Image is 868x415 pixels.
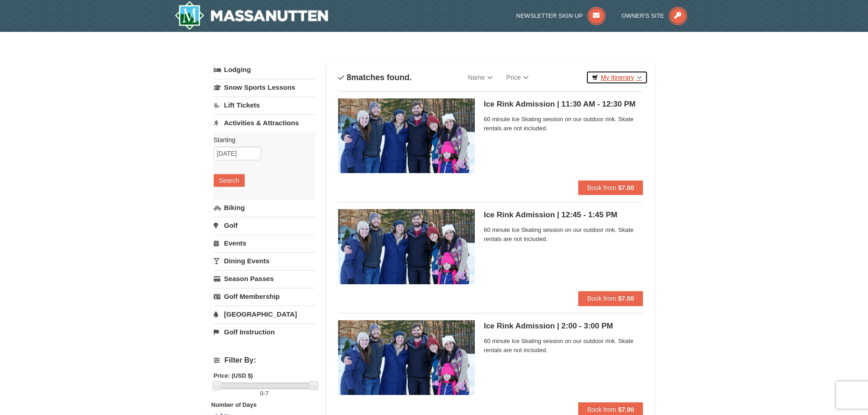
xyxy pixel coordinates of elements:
strong: Price: (USD $) [214,372,253,379]
img: 6775744-143-498c489f.jpg [338,320,475,395]
a: Golf Instruction [214,323,315,340]
h4: matches found. [338,73,412,82]
a: Price [499,68,535,87]
a: Snow Sports Lessons [214,79,315,96]
span: Book from [587,184,616,191]
a: Activities & Attractions [214,114,315,131]
button: Book from $7.00 [578,291,643,306]
span: 0 [260,390,263,397]
span: Book from [587,406,616,413]
strong: $7.00 [618,184,634,191]
a: Dining Events [214,252,315,269]
a: Name [461,68,499,87]
strong: $7.00 [618,295,634,302]
h4: Filter By: [214,356,315,364]
span: Newsletter Sign Up [516,12,583,19]
span: Book from [587,295,616,302]
a: Golf [214,217,315,234]
h5: Ice Rink Admission | 2:00 - 3:00 PM [484,322,643,331]
span: 8 [347,73,351,82]
a: Golf Membership [214,288,315,305]
a: Lift Tickets [214,97,315,113]
img: 6775744-142-ce92f8cf.jpg [338,209,475,284]
h5: Ice Rink Admission | 12:45 - 1:45 PM [484,210,643,220]
a: My Itinerary [586,71,647,84]
img: Massanutten Resort Logo [175,1,329,30]
span: 60 minute Ice Skating session on our outdoor rink. Skate rentals are not included. [484,337,643,355]
label: - [214,389,315,398]
strong: Number of Days [211,401,257,408]
button: Search [214,174,245,187]
h5: Ice Rink Admission | 11:30 AM - 12:30 PM [484,100,643,109]
a: Newsletter Sign Up [516,12,606,19]
a: Lodging [214,61,315,78]
a: [GEOGRAPHIC_DATA] [214,306,315,323]
span: 60 minute Ice Skating session on our outdoor rink. Skate rentals are not included. [484,115,643,133]
a: Biking [214,199,315,216]
strong: $7.00 [618,406,634,413]
span: Owner's Site [621,12,664,19]
img: 6775744-141-6ff3de4f.jpg [338,98,475,173]
span: 7 [265,390,268,397]
a: Massanutten Resort [175,1,329,30]
button: Book from $7.00 [578,180,643,195]
label: Starting [214,135,308,144]
a: Owner's Site [621,12,687,19]
a: Season Passes [214,270,315,287]
span: 60 minute Ice Skating session on our outdoor rink. Skate rentals are not included. [484,225,643,244]
a: Events [214,235,315,251]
